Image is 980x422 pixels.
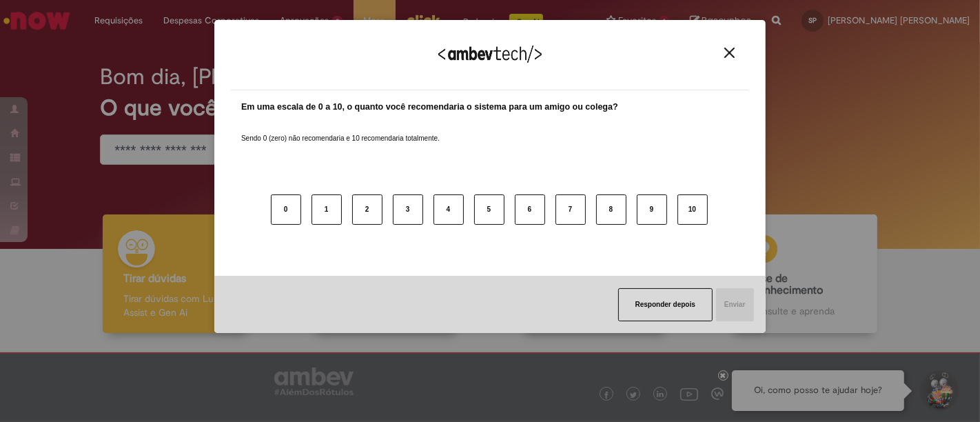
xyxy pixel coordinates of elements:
[515,194,545,225] button: 6
[433,194,464,225] button: 4
[393,194,423,225] button: 3
[241,101,618,114] label: Em uma escala de 0 a 10, o quanto você recomendaria o sistema para um amigo ou colega?
[352,194,382,225] button: 2
[596,194,626,225] button: 8
[720,47,739,59] button: Close
[618,288,713,321] button: Responder depois
[271,194,301,225] button: 0
[637,194,667,225] button: 9
[724,48,735,58] img: Close
[312,194,342,225] button: 1
[555,194,586,225] button: 7
[438,46,542,63] img: Logo Ambevtech
[241,117,440,143] label: Sendo 0 (zero) não recomendaria e 10 recomendaria totalmente.
[677,194,708,225] button: 10
[474,194,504,225] button: 5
